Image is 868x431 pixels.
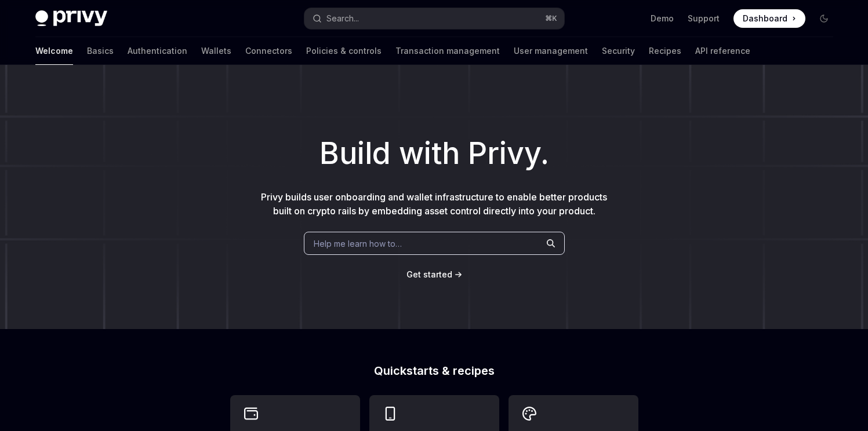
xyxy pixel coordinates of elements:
a: Dashboard [733,9,805,28]
a: API reference [695,37,750,65]
h1: Build with Privy. [19,131,849,176]
a: Support [688,13,720,24]
span: Help me learn how to… [314,238,402,250]
a: Policies & controls [306,37,382,65]
a: Demo [651,13,674,24]
span: Privy builds user onboarding and wallet infrastructure to enable better products built on crypto ... [261,191,607,217]
span: ⌘ K [545,14,557,23]
a: Security [602,37,635,65]
a: Get started [406,269,452,280]
a: User management [514,37,588,65]
h2: Quickstarts & recipes [230,365,638,377]
button: Toggle dark mode [815,9,833,28]
a: Transaction management [395,37,500,65]
a: Basics [87,37,114,65]
img: dark logo [35,10,107,27]
a: Connectors [245,37,292,65]
a: Wallets [201,37,231,65]
button: Open search [304,8,564,29]
div: Search... [326,12,359,25]
a: Welcome [35,37,73,65]
a: Authentication [128,37,187,65]
a: Recipes [649,37,681,65]
span: Get started [406,269,452,279]
span: Dashboard [743,13,787,24]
